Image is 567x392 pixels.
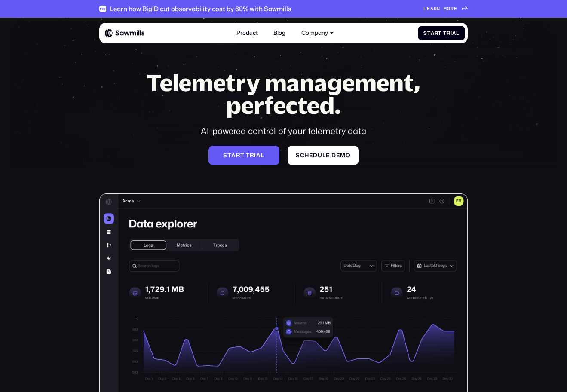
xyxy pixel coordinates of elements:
span: m [444,6,447,12]
span: l [456,30,460,36]
span: a [231,152,236,159]
span: T [443,30,447,36]
div: Learn how BigID cut observability cost by 60% with Sawmills [110,5,291,13]
span: r [435,30,438,36]
span: d [331,152,336,159]
a: Learnmore [423,6,468,12]
span: n [437,6,440,12]
span: a [256,152,261,159]
span: t [438,30,441,36]
a: Scheduledemo [288,146,359,165]
h1: Telemetry management, perfected. [133,71,434,117]
span: i [254,152,256,159]
span: t [246,152,250,159]
span: i [451,30,452,36]
span: d [313,152,318,159]
span: l [261,152,264,159]
span: a [430,6,434,12]
span: t [227,152,231,159]
div: Company [297,25,338,41]
a: Product [232,25,262,41]
span: e [309,152,313,159]
span: e [326,152,330,159]
span: S [296,152,300,159]
span: S [223,152,227,159]
span: L [423,6,427,12]
span: c [300,152,305,159]
span: e [336,152,340,159]
div: Company [301,30,328,37]
span: m [340,152,346,159]
span: S [423,30,427,36]
span: r [250,152,254,159]
span: e [427,6,430,12]
span: u [318,152,322,159]
span: t [240,152,244,159]
span: r [451,6,454,12]
span: r [236,152,240,159]
span: e [454,6,457,12]
span: o [447,6,451,12]
a: Blog [269,25,290,41]
span: r [447,30,451,36]
span: a [431,30,435,36]
span: l [322,152,326,159]
span: h [304,152,309,159]
span: a [452,30,456,36]
a: Starttrial [208,146,279,165]
span: t [427,30,431,36]
span: o [346,152,351,159]
span: r [434,6,437,12]
div: AI-powered control of your telemetry data [133,125,434,137]
a: StartTrial [418,26,465,40]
